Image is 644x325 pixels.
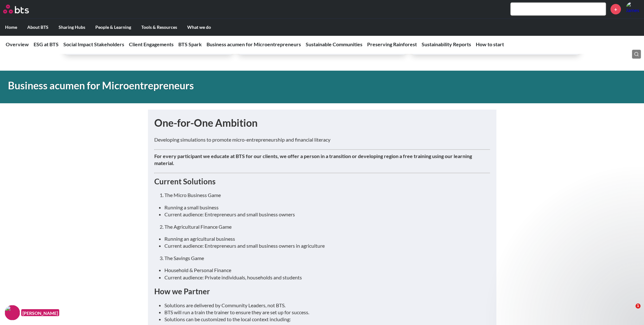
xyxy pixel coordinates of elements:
a: Overview [6,41,29,47]
h1: One-for-One Ambition [154,116,490,130]
li: Solutions are delivered by Community Leaders, not BTS. [164,302,485,309]
a: Sustainable Communities [306,41,362,47]
a: BTS Spark [178,41,202,47]
li: BTS will run a train the trainer to ensure they are set up for success. [164,309,485,316]
img: James Oh [626,2,641,17]
iframe: Intercom live chat [622,303,638,319]
strong: For every participant we educate at BTS for our clients, we offer a person in a transition or dev... [154,153,472,166]
li: The Micro Business Game [164,192,485,199]
label: What we do [182,19,216,35]
figcaption: [PERSON_NAME] [21,309,59,316]
label: Tools & Resources [136,19,182,35]
li: Current audience: Entrepreneurs and small business owners [164,211,485,218]
strong: Current Solutions [154,177,215,186]
li: Household & Personal Finance [164,267,485,274]
label: People & Learning [90,19,136,35]
li: Running a small business [164,204,485,211]
label: Sharing Hubs [54,19,90,35]
a: ESG at BTS [34,41,59,47]
li: Current audience: Private individuals, households and students [164,274,485,281]
li: The Agricultural Finance Game [164,223,485,230]
h2: How we Partner [154,286,490,297]
a: Sustainability Reports [422,41,471,47]
li: Current audience: Entrepreneurs and small business owners in agriculture [164,242,485,249]
a: Social Impact Stakeholders [63,41,124,47]
a: Profile [626,2,641,17]
img: BTS Logo [3,5,29,14]
span: 1 [635,303,641,309]
a: Client Engagements [129,41,174,47]
li: Running an agricultural business [164,235,485,242]
h1: Business acumen for Microentrepreneurs [8,79,448,93]
iframe: Intercom notifications message [517,196,644,308]
a: + [610,4,621,15]
a: Go home [3,5,41,14]
li: The Savings Game [164,255,485,262]
p: Developing simulations to promote micro-entrepreneurship and financial literacy [154,136,490,143]
a: Preserving Rainforest [367,41,417,47]
a: Business acumen for Microentrepreneurs [207,41,301,47]
label: About BTS [22,19,54,35]
img: F [5,305,20,320]
a: How to start [476,41,504,47]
